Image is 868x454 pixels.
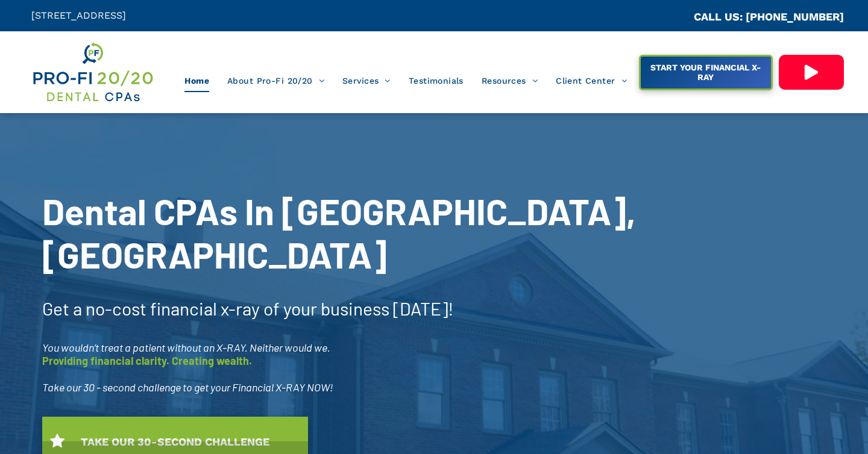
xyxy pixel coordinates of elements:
[42,341,330,354] span: You wouldn’t treat a patient without an X-RAY. Neither would we.
[31,10,126,21] span: [STREET_ADDRESS]
[42,189,636,276] span: Dental CPAs In [GEOGRAPHIC_DATA], [GEOGRAPHIC_DATA]
[694,10,844,23] a: CALL US: [PHONE_NUMBER]
[175,69,218,92] a: Home
[42,381,333,394] span: Take our 30 - second challenge to get your Financial X-RAY NOW!
[263,297,454,319] span: of your business [DATE]!
[642,57,769,88] span: START YOUR FINANCIAL X-RAY
[42,297,82,319] span: Get a
[547,69,636,92] a: Client Center
[400,69,473,92] a: Testimonials
[42,354,252,367] span: Providing financial clarity. Creating wealth.
[77,429,274,454] span: TAKE OUR 30-SECOND CHALLENGE
[86,297,260,319] span: no-cost financial x-ray
[333,69,400,92] a: Services
[639,55,773,90] a: START YOUR FINANCIAL X-RAY
[643,11,694,23] span: CA::CALLC
[31,40,154,104] img: Get Dental CPA Consulting, Bookkeeping, & Bank Loans
[218,69,333,92] a: About Pro-Fi 20/20
[473,69,547,92] a: Resources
